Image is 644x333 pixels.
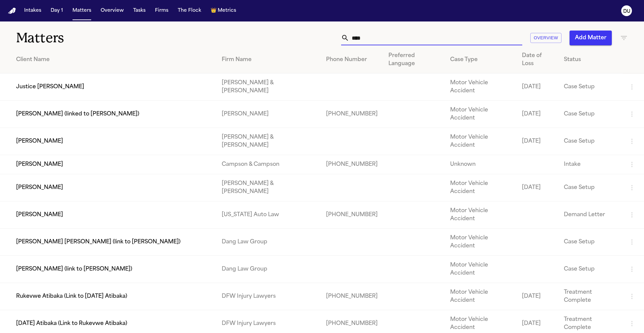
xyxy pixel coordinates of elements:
[21,5,44,17] button: Intakes
[445,155,517,174] td: Unknown
[216,229,321,256] td: Dang Law Group
[216,256,321,283] td: Dang Law Group
[558,256,623,283] td: Case Setup
[522,52,553,68] div: Date of Loss
[517,174,558,201] td: [DATE]
[216,174,321,201] td: [PERSON_NAME] & [PERSON_NAME]
[558,74,623,101] td: Case Setup
[517,101,558,128] td: [DATE]
[8,8,16,14] img: Finch Logo
[558,229,623,256] td: Case Setup
[222,56,315,64] div: Firm Name
[216,283,321,310] td: DFW Injury Lawyers
[445,283,517,310] td: Motor Vehicle Accident
[445,174,517,201] td: Motor Vehicle Accident
[558,283,623,310] td: Treatment Complete
[564,56,617,64] div: Status
[216,128,321,155] td: [PERSON_NAME] & [PERSON_NAME]
[445,201,517,229] td: Motor Vehicle Accident
[517,283,558,310] td: [DATE]
[445,101,517,128] td: Motor Vehicle Accident
[216,201,321,229] td: [US_STATE] Auto Law
[152,5,171,17] button: Firms
[16,30,194,46] h1: Matters
[445,128,517,155] td: Motor Vehicle Accident
[16,56,211,64] div: Client Name
[558,174,623,201] td: Case Setup
[530,33,561,43] button: Overview
[388,52,439,68] div: Preferred Language
[321,155,383,174] td: [PHONE_NUMBER]
[208,5,239,17] button: crownMetrics
[321,201,383,229] td: [PHONE_NUMBER]
[450,56,511,64] div: Case Type
[517,128,558,155] td: [DATE]
[130,5,148,17] button: Tasks
[558,128,623,155] td: Case Setup
[216,155,321,174] td: Campson & Campson
[70,5,94,17] button: Matters
[558,101,623,128] td: Case Setup
[445,256,517,283] td: Motor Vehicle Accident
[8,8,16,14] a: Home
[216,74,321,101] td: [PERSON_NAME] & [PERSON_NAME]
[445,229,517,256] td: Motor Vehicle Accident
[558,155,623,174] td: Intake
[517,74,558,101] td: [DATE]
[98,5,126,17] button: Overview
[321,101,383,128] td: [PHONE_NUMBER]
[326,56,378,64] div: Phone Number
[48,5,66,17] button: Day 1
[558,201,623,229] td: Demand Letter
[570,31,612,45] button: Add Matter
[175,5,204,17] button: The Flock
[321,283,383,310] td: [PHONE_NUMBER]
[216,101,321,128] td: [PERSON_NAME]
[445,74,517,101] td: Motor Vehicle Accident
